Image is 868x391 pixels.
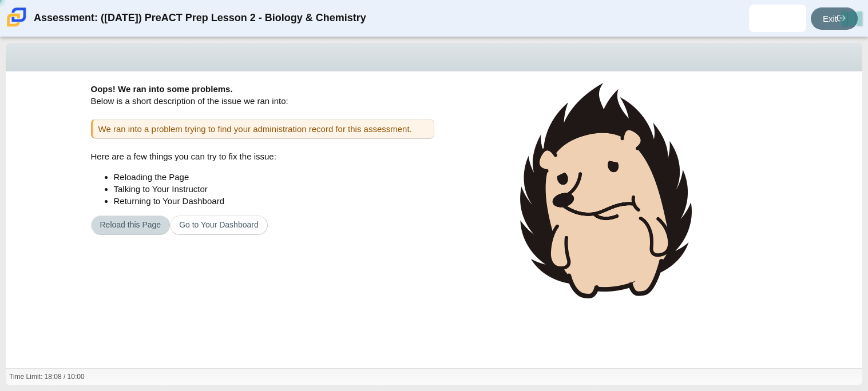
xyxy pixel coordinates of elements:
[768,9,787,27] img: marialis.velazquez.HXfIk0
[98,124,412,134] span: We ran into a problem trying to find your administration record for this assessment.
[91,83,434,119] div: Below is a short description of the issue we ran into:
[114,195,434,207] li: Returning to Your Dashboard
[5,5,29,29] img: Carmen School of Science & Technology
[114,171,434,183] li: Reloading the Page
[811,7,858,30] a: Exit
[91,216,171,235] button: Reload this Page
[170,216,268,235] a: Go to Your Dashboard
[91,150,434,235] div: Here are a few things you can try to fix the issue:
[9,372,85,382] div: Time Limit: 18:08 / 10:00
[114,183,434,195] li: Talking to Your Instructor
[91,84,233,94] b: Oops! We ran into some problems.
[520,83,692,298] img: hedgehog-sad-large.png
[5,21,29,31] a: Carmen School of Science & Technology
[34,5,366,32] div: Assessment: ([DATE]) PreACT Prep Lesson 2 - Biology & Chemistry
